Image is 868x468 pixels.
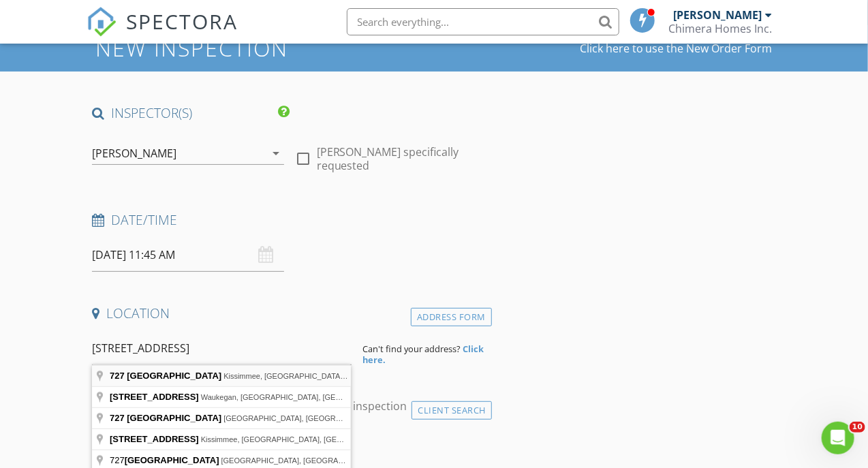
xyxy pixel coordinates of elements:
[87,18,238,47] a: SPECTORA
[822,422,854,454] iframe: Intercom live chat
[110,455,221,465] span: 727
[92,332,351,365] input: Address Search
[674,8,762,22] div: [PERSON_NAME]
[268,145,284,161] i: arrow_drop_down
[127,413,221,423] span: [GEOGRAPHIC_DATA]
[92,104,289,122] h4: INSPECTOR(S)
[317,145,486,172] label: [PERSON_NAME] specifically requested
[92,305,486,322] h4: Location
[110,392,199,402] span: [STREET_ADDRESS]
[127,371,221,381] span: [GEOGRAPHIC_DATA]
[110,434,199,444] span: [STREET_ADDRESS]
[95,36,397,60] h1: New Inspection
[362,343,461,355] span: Can't find your address?
[110,413,125,423] span: 727
[92,211,486,229] h4: Date/Time
[223,414,466,422] span: [GEOGRAPHIC_DATA], [GEOGRAPHIC_DATA], [GEOGRAPHIC_DATA]
[126,7,238,35] span: SPECTORA
[92,147,176,159] div: [PERSON_NAME]
[201,435,402,443] span: Kissimmee, [GEOGRAPHIC_DATA], [GEOGRAPHIC_DATA]
[110,371,125,381] span: 727
[362,343,484,366] strong: Click here.
[347,8,619,35] input: Search everything...
[223,372,424,380] span: Kissimmee, [GEOGRAPHIC_DATA], [GEOGRAPHIC_DATA]
[411,308,492,326] div: Address Form
[412,401,492,420] div: Client Search
[850,422,865,433] span: 10
[201,393,401,401] span: Waukegan, [GEOGRAPHIC_DATA], [GEOGRAPHIC_DATA]
[580,43,773,54] a: Click here to use the New Order Form
[221,456,464,465] span: [GEOGRAPHIC_DATA], [GEOGRAPHIC_DATA], [GEOGRAPHIC_DATA]
[87,7,117,37] img: The Best Home Inspection Software - Spectora
[92,238,283,272] input: Select date
[669,22,773,35] div: Chimera Homes Inc.
[125,455,219,465] span: [GEOGRAPHIC_DATA]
